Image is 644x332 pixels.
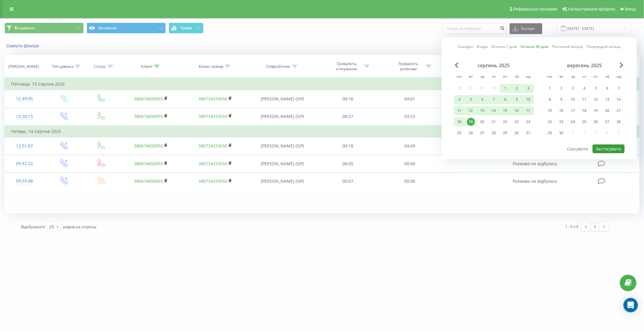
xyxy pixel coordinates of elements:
div: ср 6 серп 2025 р. [477,95,488,104]
div: 1 [501,84,509,92]
div: 15 [501,107,509,115]
div: 2 [513,84,521,92]
div: 29 [546,129,554,137]
span: Всі дзвінки [14,26,34,30]
div: чт 25 вер 2025 р. [579,117,590,126]
td: 00:27 [317,108,379,125]
div: пт 5 вер 2025 р. [590,84,602,93]
a: 380734374550 [198,143,227,149]
div: 20 [604,107,611,115]
div: серпень 2025 [454,62,534,68]
div: 10 [524,96,532,103]
div: 16 [513,107,521,115]
a: Останні 7 днів [491,44,517,49]
a: Попередній місяць [587,44,621,49]
div: вт 19 серп 2025 р. [465,117,477,126]
div: 12:51:07 [11,140,38,152]
a: Вчора [477,44,488,49]
button: Експорт [510,23,542,34]
div: 25 [49,224,54,230]
div: ср 13 серп 2025 р. [477,106,488,115]
div: вт 23 вер 2025 р. [556,117,567,126]
div: пт 26 вер 2025 р. [590,117,602,126]
div: пн 25 серп 2025 р. [454,128,465,138]
div: [PERSON_NAME] [8,64,39,69]
div: 21 [490,118,498,126]
div: пт 8 серп 2025 р. [500,95,511,104]
div: нд 17 серп 2025 р. [523,106,534,115]
abbr: четвер [580,73,589,82]
div: 7 [615,84,623,92]
div: Співробітник [266,64,290,69]
td: 00:07 [317,172,379,190]
div: пт 22 серп 2025 р. [500,117,511,126]
div: чт 4 вер 2025 р. [579,84,590,93]
div: 13 [604,96,611,103]
div: 15 [546,107,554,115]
div: пн 8 вер 2025 р. [544,95,556,104]
div: 30 [558,129,566,137]
div: 26 [467,129,475,137]
div: 27 [604,118,611,126]
td: [PERSON_NAME] (SIP) [248,108,317,125]
abbr: вівторок [466,73,476,82]
span: Налаштування профілю [568,7,615,11]
div: пн 29 вер 2025 р. [544,128,556,138]
span: Графік [181,26,192,30]
div: нд 28 вер 2025 р. [613,117,625,126]
td: 00:18 [317,137,379,155]
div: 5 [467,96,475,103]
div: сб 9 серп 2025 р. [511,95,523,104]
abbr: середа [569,73,578,82]
div: 7 [490,96,498,103]
div: 1 - 5 з 5 [566,223,578,229]
div: 3 [569,84,577,92]
div: ср 10 вер 2025 р. [567,95,579,104]
div: 6 [604,84,611,92]
a: 380674658955 [134,161,163,166]
a: 1 [591,223,600,231]
div: 14 [615,96,623,103]
div: 19 [592,107,600,115]
abbr: четвер [489,73,498,82]
div: сб 16 серп 2025 р. [511,106,523,115]
div: 14 [490,107,498,115]
div: 9 [513,96,521,103]
input: Пошук за номером [443,23,507,34]
div: нд 24 серп 2025 р. [523,117,534,126]
div: ср 3 вер 2025 р. [567,84,579,93]
div: пт 15 серп 2025 р. [500,106,511,115]
span: рядків на сторінці [63,224,96,229]
div: 28 [615,118,623,126]
div: сб 20 вер 2025 р. [602,106,613,115]
td: [PERSON_NAME] (SIP) [248,172,317,190]
div: 22 [546,118,554,126]
a: 380734374550 [198,113,227,119]
div: 8 [546,96,554,103]
div: пн 22 вер 2025 р. [544,117,556,126]
div: пн 18 серп 2025 р. [454,117,465,126]
div: 2 [558,84,566,92]
td: [PERSON_NAME] (SIP) [248,155,317,172]
div: 17 [569,107,577,115]
abbr: вівторок [557,73,566,82]
div: вт 26 серп 2025 р. [465,128,477,138]
div: 11 [456,107,463,115]
td: 00:16 [317,90,379,108]
div: 16 [558,107,566,115]
div: 11 [581,96,588,103]
div: 12 [467,107,475,115]
div: 4 [456,96,463,103]
div: нд 3 серп 2025 р. [523,84,534,93]
abbr: понеділок [455,73,464,82]
div: ср 24 вер 2025 р. [567,117,579,126]
div: пт 19 вер 2025 р. [590,106,602,115]
abbr: п’ятниця [591,73,601,82]
div: 12:30:15 [11,111,38,122]
div: 4 [581,84,588,92]
div: нд 10 серп 2025 р. [523,95,534,104]
button: Скасувати [564,144,591,153]
div: 12 [592,96,600,103]
div: ср 17 вер 2025 р. [567,106,579,115]
td: П’ятниця, 15 Серпня 2025 [5,78,639,90]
